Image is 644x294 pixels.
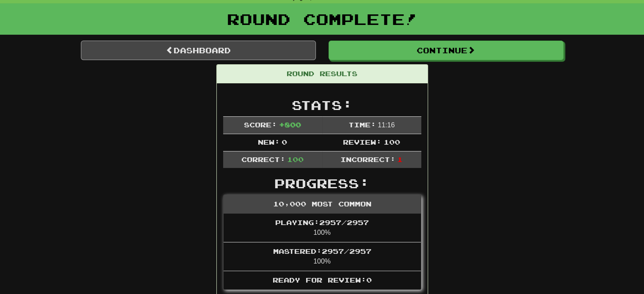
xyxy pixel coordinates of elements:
li: 100% [224,242,421,271]
span: Review: [343,138,381,146]
h1: Round Complete! [3,11,641,27]
span: Mastered: 2957 / 2957 [273,247,371,255]
div: 10,000 Most Common [224,195,421,214]
span: Score: [244,121,277,129]
span: 100 [287,155,304,163]
li: 100% [224,214,421,242]
h2: Progress: [223,176,421,190]
span: 11 : 16 [378,121,395,129]
span: Playing: 2957 / 2957 [275,218,369,226]
span: 0 [282,138,287,146]
span: Incorrect: [340,155,395,163]
a: Dashboard [81,41,316,60]
span: 1 [397,155,403,163]
span: + 800 [279,121,301,129]
span: 100 [384,138,400,146]
span: Correct: [241,155,285,163]
span: Ready for Review: 0 [273,276,372,284]
span: Time: [348,121,376,129]
div: Round Results [217,65,428,83]
h2: Stats: [223,98,421,112]
span: New: [258,138,280,146]
button: Continue [329,41,564,60]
